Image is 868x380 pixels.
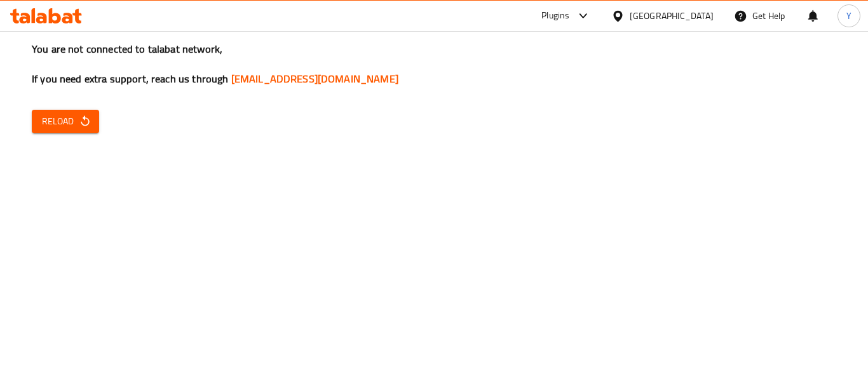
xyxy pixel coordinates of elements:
[231,69,398,88] a: [EMAIL_ADDRESS][DOMAIN_NAME]
[541,8,569,23] div: Plugins
[32,110,99,133] button: Reload
[42,114,89,129] span: Reload
[630,9,714,23] div: [GEOGRAPHIC_DATA]
[846,9,851,23] span: Y
[32,42,836,86] h3: You are not connected to talabat network, If you need extra support, reach us through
